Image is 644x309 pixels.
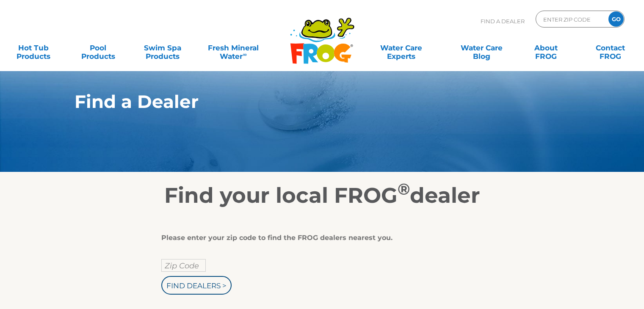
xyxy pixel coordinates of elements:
[161,234,477,242] div: Please enter your zip code to find the FROG dealers nearest you.
[8,39,58,56] a: Hot TubProducts
[138,39,188,56] a: Swim SpaProducts
[586,39,636,56] a: ContactFROG
[456,39,506,56] a: Water CareBlog
[542,13,600,25] input: Zip Code Form
[73,39,123,56] a: PoolProducts
[521,39,571,56] a: AboutFROG
[161,276,232,295] input: Find Dealers >
[202,39,265,56] a: Fresh MineralWater∞
[481,11,525,32] p: Find A Dealer
[608,11,624,27] input: GO
[360,39,442,56] a: Water CareExperts
[398,179,410,199] sup: ®
[62,183,583,208] h2: Find your local FROG dealer
[75,91,531,112] h1: Find a Dealer
[243,51,246,58] sup: ∞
